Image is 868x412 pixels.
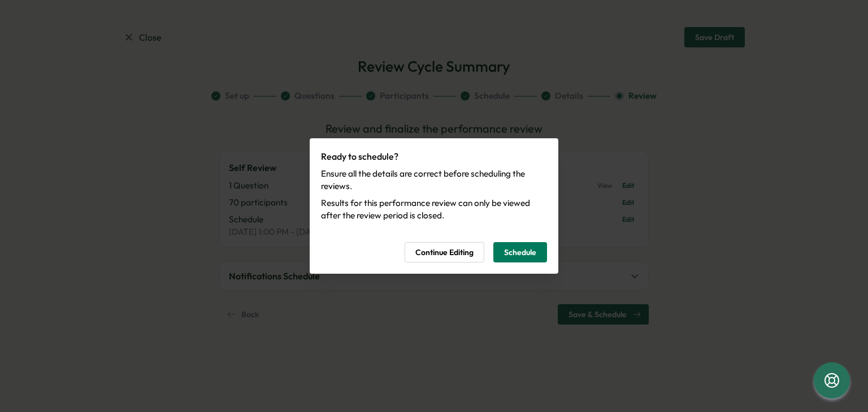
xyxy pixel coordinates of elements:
span: Results for this performance review can only be viewed after the review period is closed. [321,197,547,222]
span: Continue Editing [415,243,474,262]
button: Continue Editing [405,242,484,262]
span: Ready to schedule? [321,151,398,162]
button: Schedule [493,242,547,262]
span: Schedule [504,243,536,262]
span: Ensure all the details are correct before scheduling the reviews. [321,168,547,192]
